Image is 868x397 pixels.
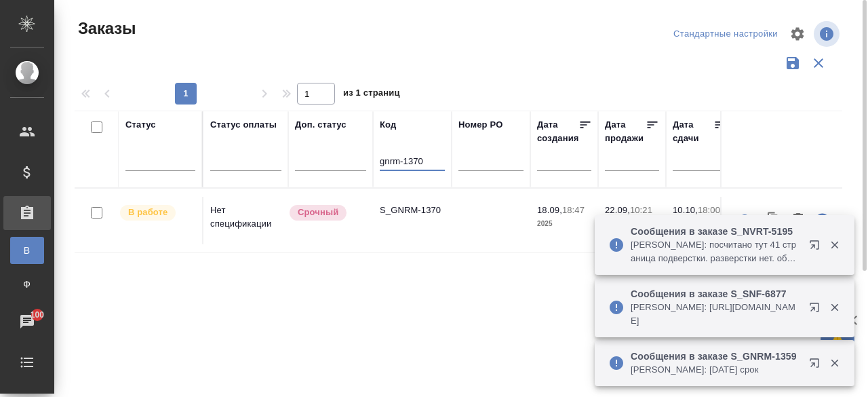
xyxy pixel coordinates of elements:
td: Нет спецификации [203,197,288,244]
button: Клонировать [761,206,787,234]
button: Открыть в новой вкладке [801,294,833,326]
div: Дата создания [537,118,578,145]
p: В работе [128,206,167,219]
p: 18:47 [562,205,585,215]
div: split button [670,24,781,45]
a: 100 [3,305,51,339]
span: Посмотреть информацию [814,21,842,47]
span: Заказы [75,18,136,39]
span: В [17,244,37,257]
a: Ф [10,271,44,298]
button: Сбросить фильтры [806,50,831,76]
button: Закрыть [821,301,848,314]
a: В [10,237,44,264]
span: 100 [22,308,53,322]
button: Обновить [728,204,761,236]
p: 22.09, [605,205,630,215]
p: [PERSON_NAME]: [DATE] срок [631,363,800,377]
p: Сообщения в заказе S_NVRT-5195 [631,225,800,238]
div: Статус [125,118,156,132]
div: Выставляет ПМ после принятия заказа от КМа [119,204,195,222]
div: Дата продажи [605,118,646,145]
p: 10.10, [673,205,698,215]
button: Закрыть [821,239,848,251]
p: 18.09, [537,205,562,215]
p: 2025 [537,217,591,231]
button: Открыть в новой вкладке [801,231,833,264]
div: Код [380,118,396,132]
button: Открыть в новой вкладке [801,349,833,382]
div: Дата сдачи [673,118,713,145]
p: Сообщения в заказе S_SNF-6877 [631,287,800,301]
div: Номер PO [458,118,502,132]
p: S_GNRM-1370 [380,204,445,217]
p: Срочный [298,206,338,219]
button: Сохранить фильтры [780,50,806,76]
button: Закрыть [821,357,848,369]
p: [PERSON_NAME]: [URL][DOMAIN_NAME] [631,301,800,328]
div: Доп. статус [295,118,347,132]
button: Удалить [787,206,810,234]
p: 18:00 [698,205,720,215]
span: Ф [17,278,37,291]
span: из 1 страниц [343,85,400,105]
p: Сообщения в заказе S_GNRM-1359 [631,349,800,363]
div: Статус оплаты [210,118,277,132]
span: Настроить таблицу [781,18,814,50]
p: 10:21 [630,205,652,215]
p: [PERSON_NAME]: посчитано тут 41 страница подверстки. разверстки нет. обсуждала с [PERSON_NAME] ра... [631,238,800,265]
